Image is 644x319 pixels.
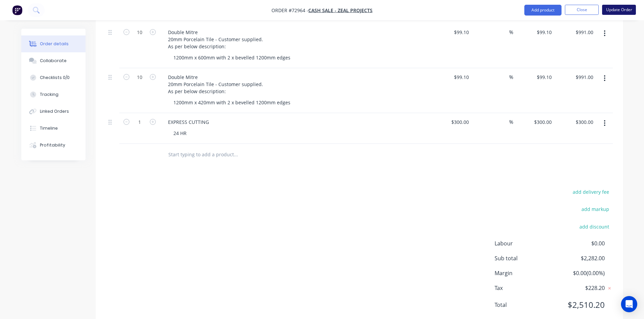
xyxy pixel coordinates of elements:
div: Profitability [40,142,65,148]
span: Order #72964 - [271,7,308,14]
button: Close [565,5,599,15]
div: Checklists 0/0 [40,75,70,81]
span: % [509,28,513,36]
button: Add product [524,5,562,16]
span: Tax [495,284,555,292]
span: $228.20 [554,284,604,292]
div: Double Mitre 20mm Porcelain Tile - Customer supplied. As per below description: [163,72,268,96]
span: $0.00 [554,239,604,247]
div: 1200mm x 420mm with 2 x bevelled 1200mm edges [168,98,296,107]
span: Sub total [495,254,555,262]
div: Linked Orders [40,108,69,114]
input: Start typing to add a product... [168,148,303,161]
div: Collaborate [40,58,67,64]
span: $2,510.20 [554,299,604,311]
span: Total [495,301,555,309]
div: 1200mm x 600mm with 2 x bevelled 1200mm edges [168,53,296,62]
button: Update Order [602,5,636,15]
span: $2,282.00 [554,254,604,262]
span: % [509,73,513,81]
button: Order details [21,35,86,52]
button: Checklists 0/0 [21,69,86,86]
span: Margin [495,269,555,277]
button: add markup [578,205,613,214]
button: Profitability [21,137,86,154]
span: % [509,118,513,126]
img: Factory [12,5,22,15]
div: Order details [40,41,69,47]
a: Cash Sale - Zeal Projects [308,7,373,14]
button: Timeline [21,120,86,137]
button: Collaborate [21,52,86,69]
div: Tracking [40,91,58,98]
button: add discount [576,222,613,231]
span: $0.00 ( 0.00 %) [554,269,604,277]
div: 24 HR [168,128,192,138]
span: Labour [495,239,555,247]
button: add delivery fee [569,187,613,196]
div: EXPRESS CUTTING [163,117,214,127]
button: Tracking [21,86,86,103]
button: Linked Orders [21,103,86,120]
div: Double Mitre 20mm Porcelain Tile - Customer supplied. As per below description: [163,27,268,51]
div: Open Intercom Messenger [621,296,637,312]
div: Timeline [40,125,58,131]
